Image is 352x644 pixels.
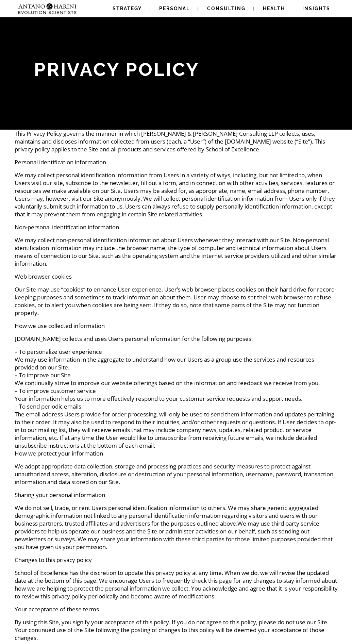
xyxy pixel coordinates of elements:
span: Strategy [113,6,142,11]
span: Privacy Policy [34,59,200,80]
p: We may collect non-personal identification information about Users whenever they interact with ou... [15,236,338,267]
span: Personal [159,6,190,11]
p: We do not sell, trade, or rent Users personal identification information to others. We may share ... [15,504,338,551]
p: We may collect personal identification information from Users in a variety of ways, including, bu... [15,171,338,218]
p: Changes to this privacy policy [15,556,338,564]
p: Non-personal identification information [15,223,338,231]
span: Consulting [207,6,246,11]
p: Web browser cookies [15,273,338,280]
p: – To personalize user experience We may use information in the aggregate to understand how our Us... [15,348,338,457]
p: How we use collected information [15,322,338,330]
p: Sharing your personal information [15,491,338,499]
p: School of Excellence has the discretion to update this privacy policy at any time. When we do, we... [15,569,338,600]
p: By using this Site, you signify your acceptance of this policy. If you do not agree to this polic... [15,618,338,642]
span: Insights [302,6,330,11]
span: Health [263,6,285,11]
p: Our Site may use “cookies” to enhance User experience. User’s web browser places cookies on their... [15,285,338,317]
p: Your acceptance of these terms [15,605,338,613]
p: We adopt appropriate data collection, storage and processing practices and security measures to p... [15,462,338,486]
p: This Privacy Policy governs the manner in which [PERSON_NAME] & [PERSON_NAME] Consulting LLP coll... [15,130,338,153]
p: [DOMAIN_NAME] collects and uses Users personal information for the following purposes: [15,335,338,343]
p: Personal identification information [15,158,338,166]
